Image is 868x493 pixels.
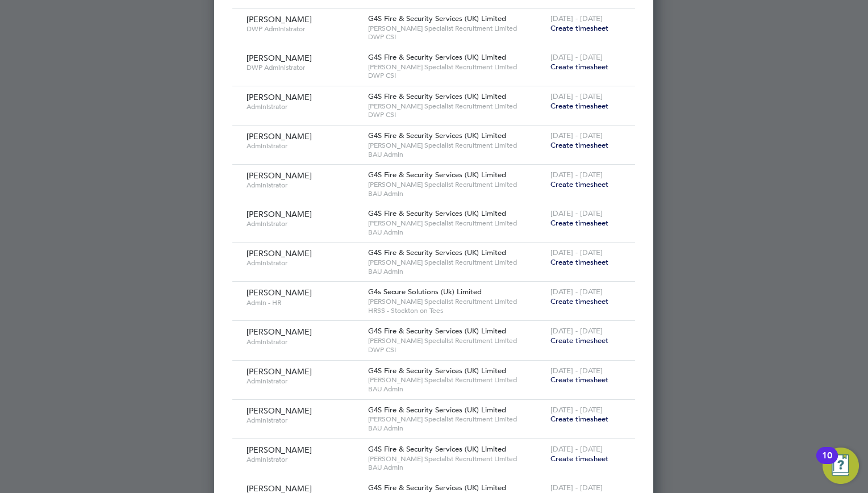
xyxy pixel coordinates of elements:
span: DWP CSI [368,32,545,41]
span: G4S Fire & Security Services (UK) Limited [368,170,506,179]
span: Create timesheet [550,375,608,385]
span: [PERSON_NAME] [247,131,312,141]
span: G4S Fire & Security Services (UK) Limited [368,483,506,492]
span: [PERSON_NAME] Specialist Recruitment Limited [368,336,545,345]
span: Administrator [247,337,360,346]
span: Create timesheet [550,218,608,228]
span: [DATE] - [DATE] [550,287,603,296]
span: G4S Fire & Security Services (UK) Limited [368,91,506,101]
span: BAU Admin [368,150,545,159]
span: [DATE] - [DATE] [550,91,603,101]
span: Create timesheet [550,336,608,345]
span: [PERSON_NAME] [247,53,312,63]
span: [DATE] - [DATE] [550,405,603,415]
span: G4S Fire & Security Services (UK) Limited [368,208,506,218]
span: DWP CSI [368,71,545,80]
span: G4S Fire & Security Services (UK) Limited [368,131,506,140]
span: BAU Admin [368,385,545,394]
span: [PERSON_NAME] Specialist Recruitment Limited [368,415,545,424]
span: DWP CSI [368,110,545,119]
span: G4s Secure Solutions (Uk) Limited [368,287,482,296]
span: G4S Fire & Security Services (UK) Limited [368,14,506,23]
span: BAU Admin [368,463,545,472]
span: Create timesheet [550,23,608,33]
span: G4S Fire & Security Services (UK) Limited [368,248,506,257]
span: Administrator [247,377,360,386]
span: BAU Admin [368,228,545,237]
span: [DATE] - [DATE] [550,444,603,454]
span: BAU Admin [368,267,545,276]
span: Administrator [247,141,360,151]
span: G4S Fire & Security Services (UK) Limited [368,326,506,336]
span: G4S Fire & Security Services (UK) Limited [368,444,506,454]
span: [DATE] - [DATE] [550,170,603,179]
span: DWP Administrator [247,63,360,72]
span: BAU Admin [368,424,545,433]
span: G4S Fire & Security Services (UK) Limited [368,405,506,415]
span: [DATE] - [DATE] [550,366,603,375]
span: [PERSON_NAME] Specialist Recruitment Limited [368,24,545,33]
span: Create timesheet [550,62,608,72]
span: [PERSON_NAME] [247,327,312,337]
span: [PERSON_NAME] Specialist Recruitment Limited [368,180,545,189]
span: HRSS - Stockton on Tees [368,306,545,315]
span: [DATE] - [DATE] [550,483,603,492]
span: [DATE] - [DATE] [550,248,603,257]
span: [DATE] - [DATE] [550,208,603,218]
span: [PERSON_NAME] Specialist Recruitment Limited [368,141,545,150]
span: Administrator [247,181,360,190]
span: Administrator [247,258,360,268]
span: Administrator [247,219,360,228]
span: [PERSON_NAME] Specialist Recruitment Limited [368,375,545,385]
div: 10 [822,456,832,470]
span: [DATE] - [DATE] [550,326,603,336]
span: Create timesheet [550,454,608,463]
span: Create timesheet [550,414,608,424]
span: Administrator [247,416,360,425]
span: [DATE] - [DATE] [550,14,603,23]
span: Administrator [247,455,360,464]
span: [PERSON_NAME] [247,14,312,24]
span: Create timesheet [550,179,608,189]
span: [PERSON_NAME] [247,406,312,416]
span: [PERSON_NAME] Specialist Recruitment Limited [368,454,545,463]
span: [PERSON_NAME] Specialist Recruitment Limited [368,258,545,267]
span: [PERSON_NAME] [247,170,312,181]
span: Admin - HR [247,298,360,307]
span: [PERSON_NAME] [247,248,312,258]
button: Open Resource Center, 10 new notifications [823,448,859,484]
span: [PERSON_NAME] [247,445,312,455]
span: G4S Fire & Security Services (UK) Limited [368,366,506,375]
span: Administrator [247,102,360,111]
span: [PERSON_NAME] Specialist Recruitment Limited [368,102,545,111]
span: Create timesheet [550,296,608,306]
span: Create timesheet [550,101,608,111]
span: [PERSON_NAME] [247,209,312,219]
span: [DATE] - [DATE] [550,52,603,62]
span: Create timesheet [550,257,608,267]
span: DWP CSI [368,345,545,354]
span: [PERSON_NAME] Specialist Recruitment Limited [368,297,545,306]
span: [PERSON_NAME] Specialist Recruitment Limited [368,219,545,228]
span: [PERSON_NAME] Specialist Recruitment Limited [368,62,545,72]
span: G4S Fire & Security Services (UK) Limited [368,52,506,62]
span: [DATE] - [DATE] [550,131,603,140]
span: [PERSON_NAME] [247,287,312,298]
span: [PERSON_NAME] [247,92,312,102]
span: BAU Admin [368,189,545,198]
span: DWP Administrator [247,24,360,34]
span: Create timesheet [550,140,608,150]
span: [PERSON_NAME] [247,366,312,377]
